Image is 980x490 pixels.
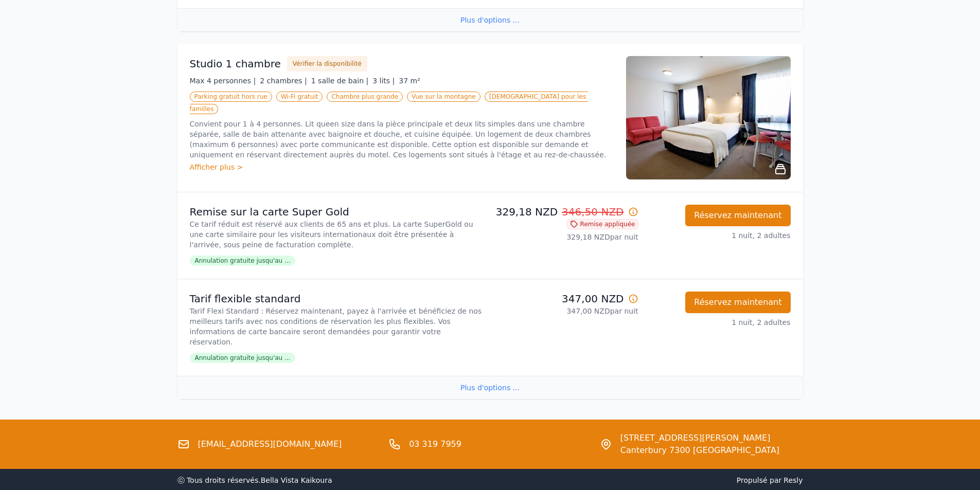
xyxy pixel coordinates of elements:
[190,77,256,85] font: Max 4 personnes |
[409,438,461,450] a: 03 319 7959
[399,77,420,85] font: 37 m²
[190,293,301,305] font: Tarif flexible standard
[372,77,395,85] font: 3 lits |
[331,93,398,100] font: Chambre plus grande
[610,233,638,241] font: par nuit
[281,93,318,100] font: Wi-Fi gratuit
[177,476,261,484] font: ⓒ Tous droits réservés.
[694,210,781,220] font: Réservez maintenant
[620,433,771,443] font: [STREET_ADDRESS][PERSON_NAME]
[562,293,623,305] font: 347,00 NZD
[195,354,291,361] font: Annulation gratuite jusqu'au ...
[198,439,342,449] font: [EMAIL_ADDRESS][DOMAIN_NAME]
[732,318,790,326] font: 1 nuit, 2 adultes
[460,384,520,392] font: Plus d'options ...
[261,476,332,484] font: Bella Vista Kaikoura
[412,93,476,100] font: Vue sur la montagne
[190,220,476,249] font: Ce tarif réduit est réservé aux clients de 65 ans et plus. La carte SuperGold ou une carte simila...
[566,307,610,315] font: 347,00 NZD
[190,120,607,159] font: Convient pour 1 à 4 personnes. Lit queen size dans la pièce principale et deux lits simples dans ...
[685,292,790,313] button: Réservez maintenant
[287,56,367,71] button: Vérifier la disponibilité
[190,307,484,346] font: Tarif Flexi Standard : Réservez maintenant, payez à l'arrivée et bénéficiez de nos meilleurs tari...
[685,205,790,226] button: Réservez maintenant
[732,231,790,240] font: 1 nuit, 2 adultes
[409,439,461,449] font: 03 319 7959
[190,58,281,70] font: Studio 1 chambre
[190,206,349,218] font: Remise sur la carte Super Gold
[566,233,610,241] font: 329,18 NZD
[783,476,803,484] a: Resly
[260,77,307,85] font: 2 chambres |
[737,476,781,484] font: Propulsé par
[198,438,342,450] a: [EMAIL_ADDRESS][DOMAIN_NAME]
[620,445,779,455] font: Canterbury 7300 [GEOGRAPHIC_DATA]
[194,93,268,100] font: Parking gratuit hors rue
[460,16,520,24] font: Plus d'options ...
[293,60,362,67] font: Vérifier la disponibilité
[190,163,243,171] font: Afficher plus >
[311,77,368,85] font: 1 salle de bain |
[694,297,781,307] font: Réservez maintenant
[580,221,635,228] font: Remise appliquée
[195,257,291,264] font: Annulation gratuite jusqu'au ...
[496,206,558,218] font: 329,18 NZD
[610,307,638,315] font: par nuit
[562,206,623,218] font: 346,50 NZD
